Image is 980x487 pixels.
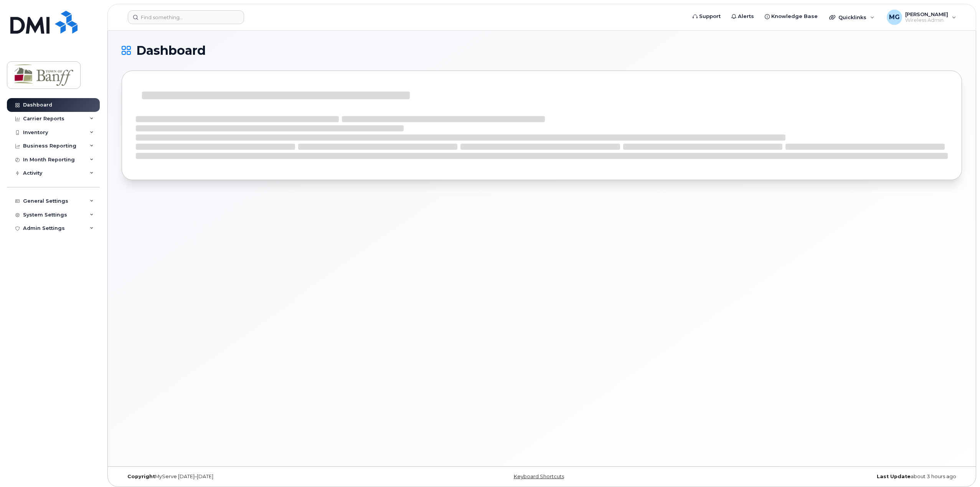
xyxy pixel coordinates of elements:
[127,474,155,479] strong: Copyright
[122,474,402,480] div: MyServe [DATE]–[DATE]
[877,474,911,479] strong: Last Update
[682,474,962,480] div: about 3 hours ago
[514,474,564,479] a: Keyboard Shortcuts
[136,45,206,56] span: Dashboard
